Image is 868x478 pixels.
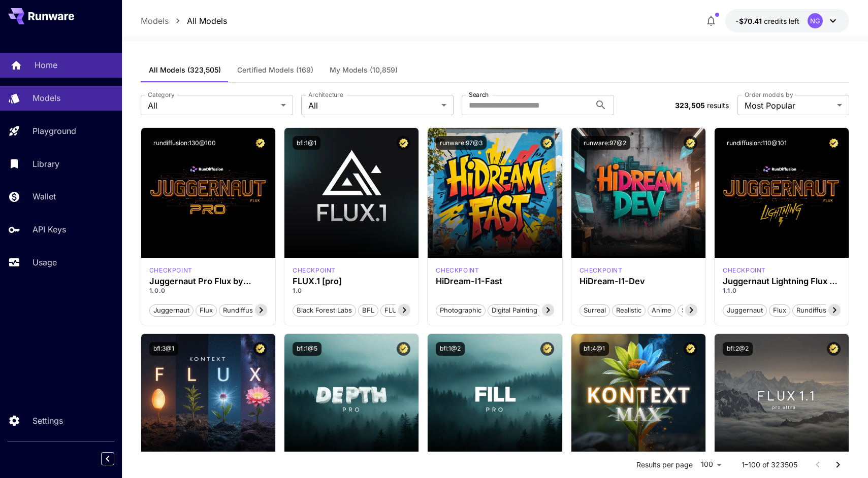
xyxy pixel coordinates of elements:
[293,342,322,356] button: bfl:1@5
[150,305,193,316] span: juggernaut
[792,303,840,317] button: rundiffusion
[237,65,313,75] span: Certified Models (169)
[293,277,410,286] h3: FLUX.1 [pro]
[196,305,216,316] span: flux
[764,17,799,25] span: credits left
[678,305,710,316] span: Stylized
[613,305,645,316] span: Realistic
[293,266,336,275] p: checkpoint
[33,158,59,170] p: Library
[149,342,178,356] button: bfl:3@1
[580,266,623,275] div: HiDream Dev
[675,101,705,110] span: 323,505
[219,303,267,317] button: rundiffusion
[33,190,56,202] p: Wallet
[196,303,217,317] button: flux
[149,266,192,275] p: checkpoint
[141,15,169,27] a: Models
[723,266,766,275] p: checkpoint
[293,286,410,295] p: 1.0
[358,303,378,317] button: BFL
[723,305,766,316] span: juggernaut
[793,305,840,316] span: rundiffusion
[723,286,841,295] p: 1.1.0
[33,415,63,427] p: Settings
[253,136,267,150] button: Certified Model – Vetted for best performance and includes a commercial license.
[380,303,428,317] button: FLUX.1 [pro]
[580,305,609,316] span: Surreal
[101,452,114,465] button: Collapse sidebar
[540,136,554,150] button: Certified Model – Vetted for best performance and includes a commercial license.
[769,305,790,316] span: flux
[735,16,799,26] div: -$70.41085
[330,65,398,75] span: My Models (10,859)
[580,266,623,275] p: checkpoint
[725,9,849,32] button: -$70.41085NG
[648,303,676,317] button: Anime
[488,303,541,317] button: Digital Painting
[109,450,122,468] div: Collapse sidebar
[33,125,76,137] p: Playground
[769,303,790,317] button: flux
[828,455,848,475] button: Go to next page
[580,277,697,286] div: HiDream-I1-Dev
[148,99,277,112] span: All
[35,59,57,71] p: Home
[697,457,725,472] div: 100
[742,460,797,470] p: 1–100 of 323505
[745,99,833,112] span: Most Popular
[707,101,729,110] span: results
[723,136,791,150] button: rundiffusion:110@101
[735,17,764,25] span: -$70.41
[678,303,710,317] button: Stylized
[359,305,378,316] span: BFL
[648,305,675,316] span: Anime
[308,90,343,99] label: Architecture
[827,136,841,150] button: Certified Model – Vetted for best performance and includes a commercial license.
[684,136,697,150] button: Certified Model – Vetted for best performance and includes a commercial license.
[219,305,266,316] span: rundiffusion
[397,342,410,356] button: Certified Model – Vetted for best performance and includes a commercial license.
[149,65,221,75] span: All Models (323,505)
[253,342,267,356] button: Certified Model – Vetted for best performance and includes a commercial license.
[187,15,227,27] a: All Models
[293,303,356,317] button: Black Forest Labs
[636,460,693,470] p: Results per page
[488,305,541,316] span: Digital Painting
[33,92,60,104] p: Models
[723,342,753,356] button: bfl:2@2
[469,90,489,99] label: Search
[397,136,410,150] button: Certified Model – Vetted for best performance and includes a commercial license.
[723,277,841,286] h3: Juggernaut Lightning Flux by RunDiffusion
[293,136,320,150] button: bfl:1@1
[149,286,267,295] p: 1.0.0
[436,266,479,275] div: HiDream Fast
[381,305,427,316] span: FLUX.1 [pro]
[684,342,697,356] button: Certified Model – Vetted for best performance and includes a commercial license.
[808,13,823,28] div: NG
[436,266,479,275] p: checkpoint
[436,305,485,316] span: Photographic
[745,90,793,99] label: Order models by
[149,277,267,286] h3: Juggernaut Pro Flux by RunDiffusion
[436,303,486,317] button: Photographic
[436,136,487,150] button: runware:97@3
[580,342,609,356] button: bfl:4@1
[436,277,554,286] div: HiDream-I1-Fast
[308,99,437,112] span: All
[723,266,766,275] div: FLUX.1 D
[293,305,356,316] span: Black Forest Labs
[293,266,336,275] div: fluxpro
[723,303,767,317] button: juggernaut
[33,256,57,268] p: Usage
[149,136,220,150] button: rundiffusion:130@100
[141,15,227,27] nav: breadcrumb
[436,342,465,356] button: bfl:1@2
[149,266,192,275] div: FLUX.1 D
[149,303,194,317] button: juggernaut
[540,342,554,356] button: Certified Model – Vetted for best performance and includes a commercial license.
